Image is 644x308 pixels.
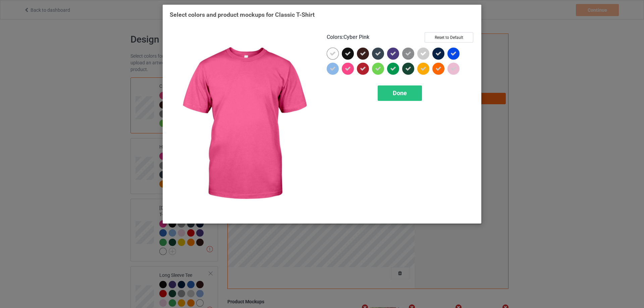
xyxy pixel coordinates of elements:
span: Select colors and product mockups for Classic T-Shirt [170,11,315,18]
span: Done [393,89,407,97]
img: regular.jpg [170,32,317,217]
button: Reset to Default [425,32,473,43]
span: Cyber Pink [343,34,369,40]
span: Colors [327,34,342,40]
h4: : [327,34,369,41]
img: heather_texture.png [402,48,414,60]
